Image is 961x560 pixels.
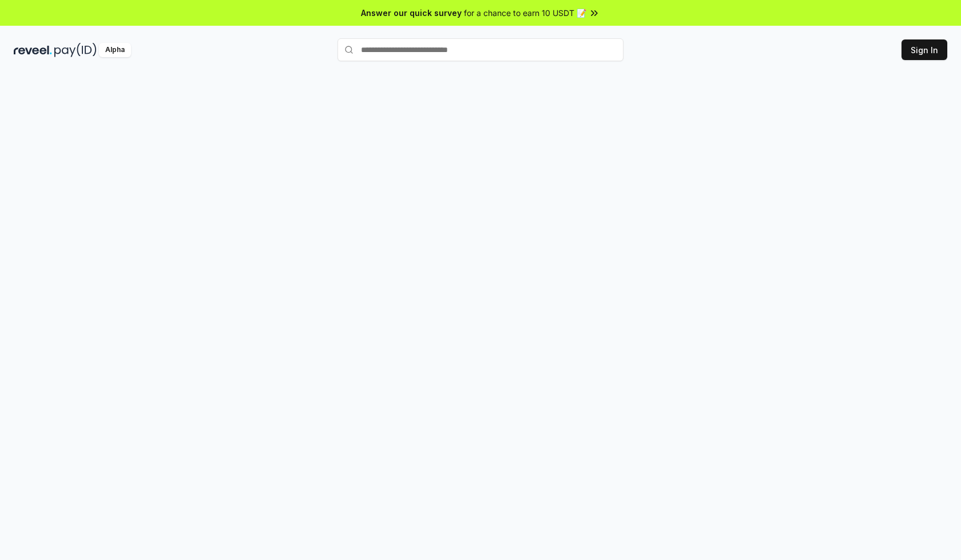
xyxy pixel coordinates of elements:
[14,43,52,57] img: reveel_dark
[99,43,131,57] div: Alpha
[464,7,586,19] span: for a chance to earn 10 USDT 📝
[902,39,947,60] button: Sign In
[361,7,462,19] span: Answer our quick survey
[54,43,97,57] img: pay_id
